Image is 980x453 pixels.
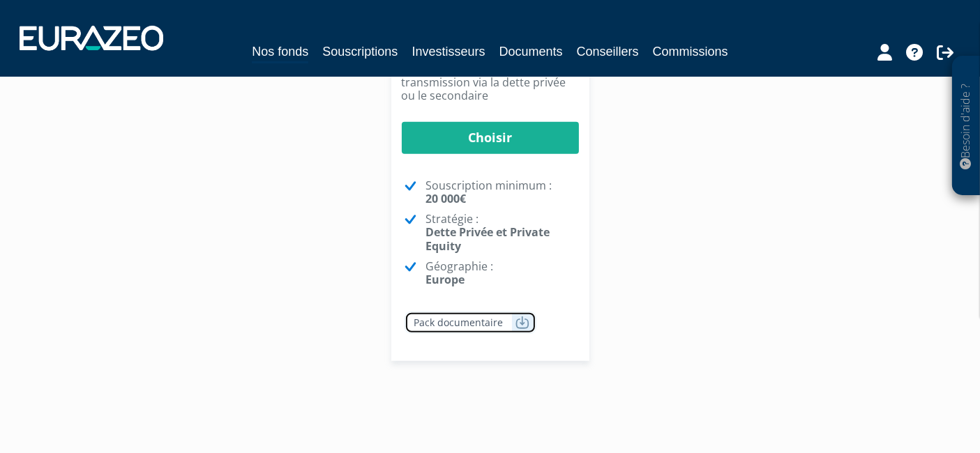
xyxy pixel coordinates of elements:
p: Stratégie : [426,213,579,253]
a: Souscriptions [322,42,398,61]
p: Souscription minimum : [426,179,579,206]
a: Nos fonds [252,42,308,63]
img: 1732889491-logotype_eurazeo_blanc_rvb.png [20,26,163,51]
strong: Dette Privée et Private Equity [426,224,550,253]
a: Pack documentaire [405,312,536,334]
strong: 20 000€ [426,191,467,206]
a: Conseillers [577,42,639,61]
a: Investisseurs [412,42,485,61]
a: Choisir [402,122,579,154]
a: Documents [499,42,563,61]
a: Commissions [653,42,728,61]
p: Géographie : [426,260,579,286]
p: Besoin d'aide ? [958,63,974,189]
strong: Europe [426,272,465,287]
p: Un fonds ouvert, semi liquide, offrant un accès privilégié aux marchés privés en investissant dan... [402,22,579,102]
